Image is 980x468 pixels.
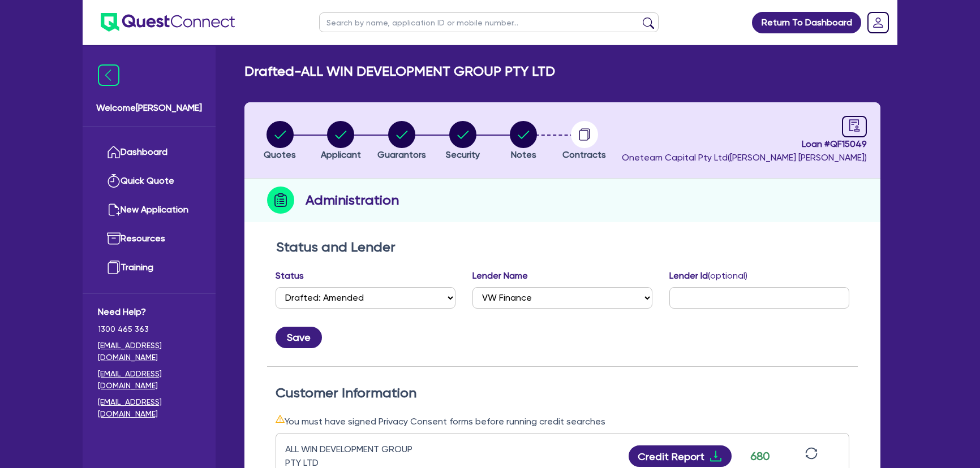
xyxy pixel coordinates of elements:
span: Applicant [321,149,361,160]
span: Need Help? [98,305,200,319]
span: Notes [511,149,536,160]
a: Quick Quote [98,167,200,196]
img: step-icon [267,187,294,214]
h2: Status and Lender [276,239,849,255]
a: Return To Dashboard [752,12,861,33]
a: Dashboard [98,138,200,167]
button: Guarantors [377,120,427,162]
input: Search by name, application ID or mobile number... [319,12,659,32]
h2: Administration [306,190,399,210]
span: (optional) [708,270,747,281]
a: Dropdown toggle [863,8,893,37]
div: 680 [746,448,774,465]
label: Lender Id [669,269,747,283]
a: [EMAIL_ADDRESS][DOMAIN_NAME] [98,396,200,420]
label: Lender Name [472,269,528,283]
span: Welcome [PERSON_NAME] [96,101,202,115]
label: Status [276,269,304,283]
span: sync [805,447,818,460]
span: Oneteam Capital Pty Ltd ( [PERSON_NAME] [PERSON_NAME] ) [622,152,867,163]
h2: Customer Information [276,385,849,401]
button: Credit Reportdownload [629,445,732,467]
span: Guarantors [377,149,426,160]
img: quest-connect-logo-blue [101,13,235,32]
span: 1300 465 363 [98,323,200,335]
img: training [107,261,121,274]
button: sync [802,447,821,466]
img: resources [107,232,121,245]
a: [EMAIL_ADDRESS][DOMAIN_NAME] [98,368,200,392]
div: You must have signed Privacy Consent forms before running credit searches [276,414,849,428]
button: Applicant [320,120,362,162]
a: New Application [98,196,200,224]
img: icon-menu-close [98,64,119,86]
a: Training [98,253,200,282]
span: warning [276,414,285,423]
span: Security [446,149,480,160]
h2: Drafted - ALL WIN DEVELOPMENT GROUP PTY LTD [244,63,555,80]
span: Loan # QF15049 [622,137,867,151]
button: Notes [509,120,538,162]
span: Contracts [562,149,606,160]
span: audit [848,119,861,132]
span: download [709,449,723,463]
img: quick-quote [107,174,121,188]
a: Resources [98,224,200,253]
button: Save [276,327,322,348]
a: [EMAIL_ADDRESS][DOMAIN_NAME] [98,340,200,363]
button: Contracts [562,120,607,162]
img: new-application [107,203,121,216]
button: Quotes [263,120,296,162]
button: Security [445,120,480,162]
span: Quotes [264,149,296,160]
